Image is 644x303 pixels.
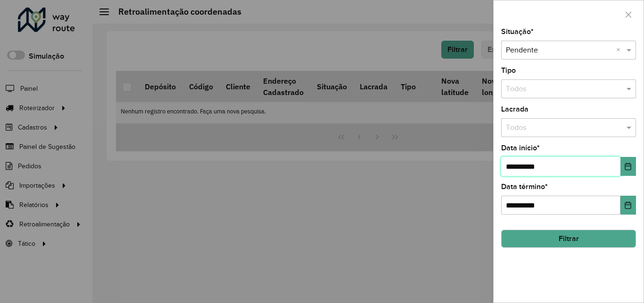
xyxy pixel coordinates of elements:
[616,44,624,56] span: Clear all
[620,196,636,215] button: Choose Date
[501,181,548,192] label: Data término
[501,142,540,154] label: Data início
[501,26,534,37] label: Situação
[501,230,636,248] button: Filtrar
[501,65,516,76] label: Tipo
[620,157,636,176] button: Choose Date
[501,104,528,115] label: Lacrada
